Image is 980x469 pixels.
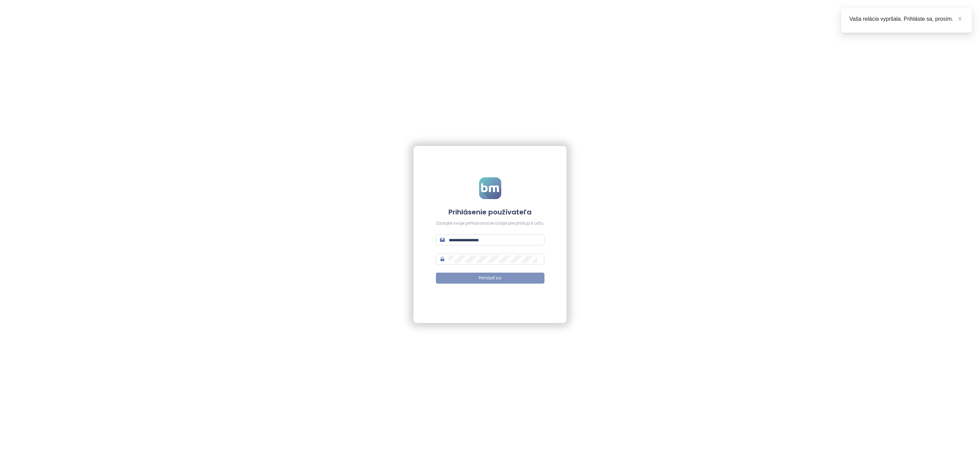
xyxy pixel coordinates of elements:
div: Vaša relácia vypršala. Prihláste sa, prosím. [849,15,964,23]
span: Prihlásiť sa [479,275,501,281]
h4: Prihlásenie používateľa [436,207,544,217]
img: logo [479,177,501,199]
span: close [958,16,962,21]
span: mail [440,238,445,242]
span: lock [440,257,445,261]
div: Zadajte svoje prihlasovacie údaje pre prístup k účtu. [436,220,544,227]
button: Prihlásiť sa [436,273,544,284]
